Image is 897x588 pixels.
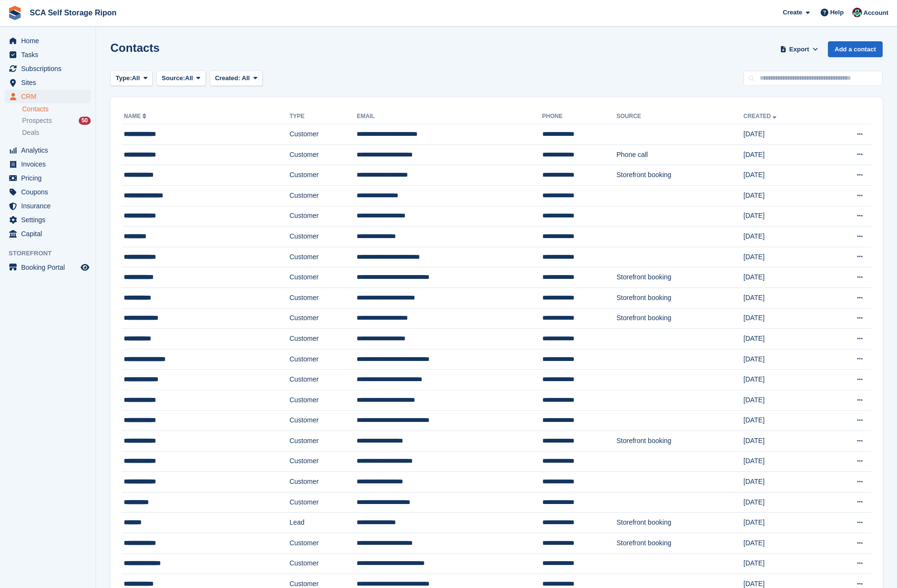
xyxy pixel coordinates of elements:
td: Customer [289,431,357,452]
td: Customer [289,308,357,329]
span: Sites [21,76,79,89]
td: Storefront booking [616,165,743,186]
td: Customer [289,247,357,267]
td: [DATE] [743,431,825,452]
td: Storefront booking [616,431,743,452]
a: menu [5,48,91,61]
td: [DATE] [743,165,825,186]
a: menu [5,171,91,185]
td: Customer [289,349,357,370]
td: [DATE] [743,288,825,308]
span: All [242,74,250,82]
a: Name [124,113,148,120]
a: Preview store [79,262,91,273]
td: Storefront booking [616,267,743,288]
button: Source: All [156,71,206,86]
button: Created: All [210,71,263,86]
td: [DATE] [743,472,825,492]
td: [DATE] [743,451,825,472]
a: menu [5,76,91,89]
td: [DATE] [743,247,825,267]
a: menu [5,90,91,103]
td: Storefront booking [616,288,743,308]
span: All [132,73,140,83]
td: [DATE] [743,227,825,247]
td: [DATE] [743,308,825,329]
th: Type [289,109,357,124]
span: Account [863,8,888,18]
td: Lead [289,513,357,533]
span: Analytics [21,144,79,157]
a: menu [5,185,91,199]
td: Customer [289,227,357,247]
a: SCA Self Storage Ripon [26,5,120,21]
span: Storefront [9,249,96,258]
td: Customer [289,370,357,390]
td: [DATE] [743,492,825,513]
span: Insurance [21,199,79,213]
span: CRM [21,90,79,103]
span: Home [21,34,79,48]
span: Created: [215,74,240,82]
td: [DATE] [743,349,825,370]
span: All [185,73,193,83]
td: [DATE] [743,370,825,390]
h1: Contacts [110,41,160,54]
span: Settings [21,213,79,227]
td: [DATE] [743,185,825,206]
a: menu [5,144,91,157]
span: Deals [22,128,39,137]
a: Prospects 50 [22,116,91,126]
td: Customer [289,472,357,492]
td: Customer [289,165,357,186]
span: Create [783,8,802,17]
th: Source [616,109,743,124]
span: Pricing [21,171,79,185]
td: Storefront booking [616,308,743,329]
td: Customer [289,410,357,431]
span: Source: [162,73,185,83]
td: Customer [289,267,357,288]
span: Capital [21,227,79,240]
td: Phone call [616,144,743,165]
td: [DATE] [743,410,825,431]
td: [DATE] [743,267,825,288]
div: 50 [79,117,91,125]
th: Phone [542,109,617,124]
td: Customer [289,553,357,574]
td: Customer [289,288,357,308]
a: Add a contact [828,41,883,57]
td: Customer [289,533,357,554]
a: Created [743,113,778,120]
span: Subscriptions [21,62,79,75]
td: Storefront booking [616,513,743,533]
img: stora-icon-8386f47178a22dfd0bd8f6a31ec36ba5ce8667c1dd55bd0f319d3a0aa187defe.svg [8,6,22,20]
td: Customer [289,124,357,145]
td: [DATE] [743,553,825,574]
a: Contacts [22,105,91,114]
td: Customer [289,492,357,513]
a: menu [5,62,91,75]
td: [DATE] [743,144,825,165]
a: menu [5,227,91,240]
td: Customer [289,185,357,206]
a: Deals [22,128,91,138]
span: Tasks [21,48,79,61]
a: menu [5,199,91,213]
span: Export [789,45,809,54]
td: Storefront booking [616,533,743,554]
td: Customer [289,144,357,165]
a: menu [5,261,91,274]
td: [DATE] [743,206,825,227]
span: Prospects [22,116,52,125]
td: Customer [289,451,357,472]
a: menu [5,213,91,227]
th: Email [357,109,542,124]
button: Type: All [110,71,153,86]
span: Type: [116,73,132,83]
td: [DATE] [743,390,825,410]
td: Customer [289,329,357,349]
td: Customer [289,390,357,410]
td: [DATE] [743,124,825,145]
span: Invoices [21,157,79,171]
